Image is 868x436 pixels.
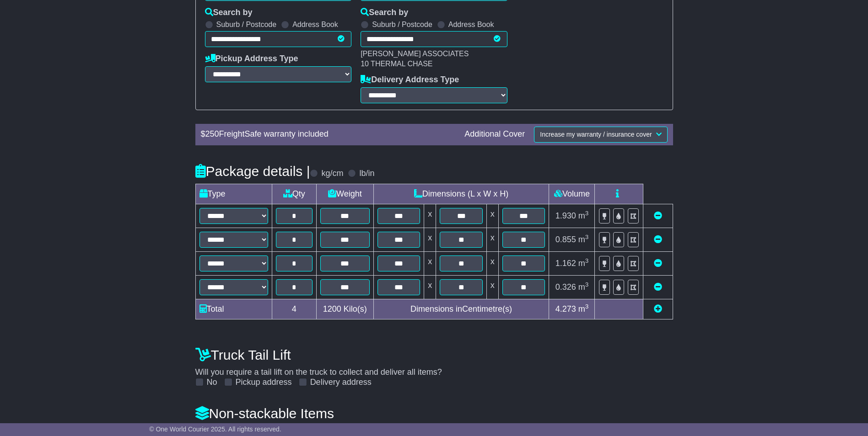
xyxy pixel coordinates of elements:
[216,20,277,29] label: Suburb / Postcode
[424,251,436,275] td: x
[585,210,589,217] sup: 3
[359,169,374,179] label: lb/in
[486,228,498,251] td: x
[549,184,595,204] td: Volume
[424,204,436,228] td: x
[555,304,576,314] span: 4.273
[149,425,281,433] span: © One World Courier 2025. All rights reserved.
[585,303,589,310] sup: 3
[654,304,662,314] a: Add new item
[292,20,338,29] label: Address Book
[195,299,272,319] td: Total
[555,211,576,220] span: 1.930
[555,259,576,268] span: 1.162
[460,129,529,139] div: Additional Cover
[578,282,589,292] span: m
[205,8,253,18] label: Search by
[578,235,589,244] span: m
[585,257,589,264] sup: 3
[191,343,678,388] div: Will you require a tail lift on the truck to collect and deliver all items?
[317,184,374,204] td: Weight
[654,235,662,244] a: Remove this item
[578,211,589,220] span: m
[361,75,459,85] label: Delivery Address Type
[424,275,436,299] td: x
[486,204,498,228] td: x
[195,406,673,421] h4: Non-stackable Items
[555,282,576,292] span: 0.326
[424,228,436,251] td: x
[321,169,343,179] label: kg/cm
[540,131,652,138] span: Increase my warranty / insurance cover
[361,60,432,68] span: 10 THERMAL CHASE
[578,304,589,314] span: m
[205,54,298,64] label: Pickup Address Type
[323,304,341,314] span: 1200
[361,50,469,58] span: [PERSON_NAME] ASSOCIATES
[196,129,460,139] div: $ FreightSafe warranty included
[373,299,549,319] td: Dimensions in Centimetre(s)
[317,299,374,319] td: Kilo(s)
[585,234,589,240] sup: 3
[272,184,317,204] td: Qty
[555,235,576,244] span: 0.855
[372,20,432,29] label: Suburb / Postcode
[654,259,662,268] a: Remove this item
[361,8,408,18] label: Search by
[310,378,372,388] label: Delivery address
[236,378,292,388] label: Pickup address
[654,211,662,220] a: Remove this item
[448,20,494,29] label: Address Book
[486,275,498,299] td: x
[373,184,549,204] td: Dimensions (L x W x H)
[207,378,217,388] label: No
[195,184,272,204] td: Type
[195,347,673,362] h4: Truck Tail Lift
[585,281,589,288] sup: 3
[272,299,317,319] td: 4
[486,251,498,275] td: x
[205,129,219,138] span: 250
[534,127,667,143] button: Increase my warranty / insurance cover
[578,259,589,268] span: m
[654,282,662,292] a: Remove this item
[195,164,310,179] h4: Package details |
